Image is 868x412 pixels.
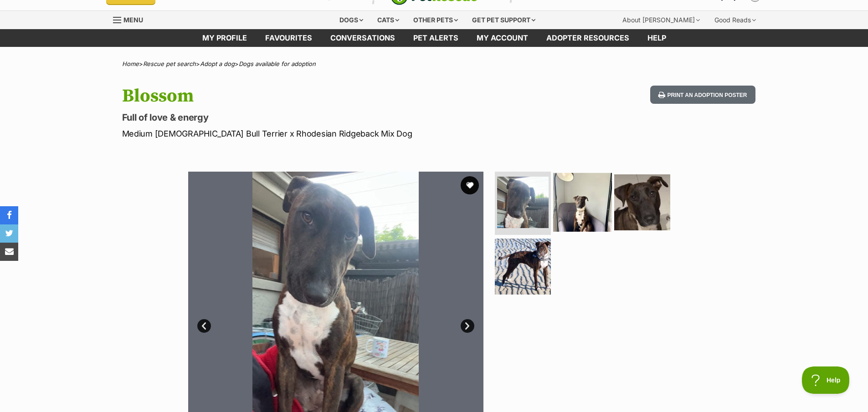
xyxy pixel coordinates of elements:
a: Menu [113,11,149,27]
div: Get pet support [466,11,542,29]
a: Home [122,60,139,67]
img: Photo of Blossom [553,173,612,231]
a: Adopter resources [537,29,638,47]
a: Prev [197,319,211,333]
a: Adopt a dog [200,60,235,67]
a: Dogs available for adoption [239,60,316,67]
div: Dogs [333,11,370,29]
iframe: Help Scout Beacon - Open [802,366,850,394]
div: Cats [371,11,406,29]
h1: Blossom [122,86,508,107]
a: Next [461,319,474,333]
div: Other pets [407,11,464,29]
button: Print an adoption poster [650,86,755,104]
p: Medium [DEMOGRAPHIC_DATA] Bull Terrier x Rhodesian Ridgeback Mix Dog [122,127,508,140]
a: My profile [193,29,256,47]
p: Full of love & energy [122,111,508,124]
a: Pet alerts [404,29,467,47]
a: Favourites [256,29,321,47]
img: Photo of Blossom [497,177,549,228]
a: Help [638,29,675,47]
span: Menu [123,16,143,24]
a: Rescue pet search [143,60,196,67]
a: conversations [321,29,404,47]
div: Good Reads [708,11,762,29]
button: favourite [461,176,479,194]
img: Photo of Blossom [614,174,670,230]
a: My account [467,29,537,47]
img: Photo of Blossom [495,239,551,295]
div: > > > [99,61,769,67]
div: About [PERSON_NAME] [616,11,706,29]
